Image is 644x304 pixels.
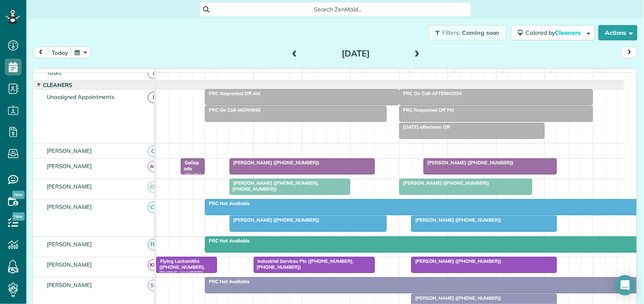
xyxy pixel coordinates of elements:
div: Open Intercom Messenger [615,275,636,296]
span: 9am [254,70,270,77]
span: 1pm [448,70,463,77]
span: Cleaners [555,29,582,37]
span: Colored by [526,29,584,37]
button: today [48,47,72,58]
span: CM [148,181,159,193]
span: Coming soon [462,29,500,37]
span: T [148,68,159,79]
span: [PERSON_NAME] ([PHONE_NUMBER]) [411,258,502,264]
span: [PERSON_NAME] ([PHONE_NUMBER]) [399,180,490,186]
span: [PERSON_NAME] ([PHONE_NUMBER]) [411,295,502,301]
span: 4pm [594,70,609,77]
span: [PERSON_NAME] ([PHONE_NUMBER]) [423,160,514,166]
span: [PERSON_NAME] [45,203,94,210]
span: [PERSON_NAME] ([PHONE_NUMBER]) [229,217,320,223]
span: [PERSON_NAME] [45,183,94,190]
span: Cleaners [41,82,74,88]
span: PRC Not Available [205,238,250,244]
h2: [DATE] [303,49,409,58]
span: Industrial Services Ptc ([PHONE_NUMBER], [PHONE_NUMBER]) [253,258,354,270]
span: 2pm [497,70,512,77]
span: 11am [351,70,370,77]
span: [PERSON_NAME] [45,163,94,169]
button: next [622,47,638,58]
span: New [12,212,25,221]
span: [PERSON_NAME] ([PHONE_NUMBER], [PHONE_NUMBER]) [229,180,319,192]
span: New [12,191,25,199]
span: [PERSON_NAME] [45,147,94,154]
span: 10am [302,70,321,77]
span: PRC Requested Off PM [399,107,455,113]
span: Tasks [45,69,63,76]
button: prev [33,47,49,58]
span: ! [148,92,159,103]
span: [PERSON_NAME] ([PHONE_NUMBER]) [411,217,502,223]
span: [PERSON_NAME] [45,261,94,268]
span: KD [148,259,159,271]
span: 8am [205,70,221,77]
span: [PERSON_NAME] [45,241,94,248]
span: Unassigned Appointments [45,93,116,100]
span: Gallopade ([PHONE_NUMBER], [PHONE_NUMBER]) [180,160,201,208]
span: PRC Not Available [205,200,250,206]
span: Flying Locksmiths ([PHONE_NUMBER], [PHONE_NUMBER]) [156,258,205,276]
span: [PERSON_NAME] ([PHONE_NUMBER]) [229,160,320,166]
span: [PERSON_NAME] [45,281,94,288]
span: SC [148,280,159,291]
span: 3pm [545,70,560,77]
span: CT [148,202,159,213]
button: Actions [599,25,638,40]
span: PRC Requested Off AM [205,90,261,96]
span: 7am [156,70,172,77]
span: PRC On Call-AFTERNOON [399,90,462,96]
span: Filters: [443,29,461,37]
button: Colored byCleaners [511,25,595,40]
span: PRC On Call-MORNING [205,107,261,113]
span: AR [148,161,159,172]
span: 12pm [399,70,418,77]
span: [DATE] afternoon Off [399,124,450,130]
span: CJ [148,146,159,157]
span: TM [148,239,159,251]
span: PRC Not Available [205,279,250,284]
